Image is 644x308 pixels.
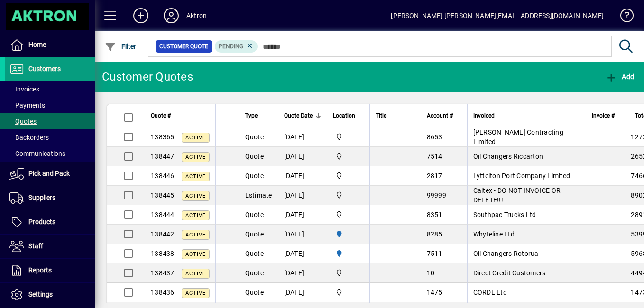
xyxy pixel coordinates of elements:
[333,209,364,220] span: Central
[151,110,171,121] span: Quote #
[151,250,175,257] span: 138438
[333,287,364,298] span: Central
[151,153,175,160] span: 138447
[28,290,53,298] span: Settings
[5,33,95,57] a: Home
[28,65,61,72] span: Customers
[473,250,539,257] span: Oil Changers Rotorua
[185,251,206,257] span: Active
[278,147,327,166] td: [DATE]
[333,151,364,162] span: Central
[427,110,461,121] div: Account #
[278,244,327,263] td: [DATE]
[473,110,580,121] div: Invoiced
[245,211,264,218] span: Quote
[473,172,570,180] span: Lyttelton Port Company Limited
[278,263,327,283] td: [DATE]
[427,110,453,121] span: Account #
[151,230,175,238] span: 138442
[28,41,46,48] span: Home
[151,269,175,277] span: 138437
[333,229,364,239] span: HAMILTON
[278,166,327,186] td: [DATE]
[245,172,264,180] span: Quote
[278,225,327,244] td: [DATE]
[9,85,39,93] span: Invoices
[245,110,258,121] span: Type
[473,187,561,204] span: Caltex - DO NOT INVOICE OR DELETE!!!
[473,230,515,238] span: Whyteline Ltd
[151,110,210,121] div: Quote #
[219,43,243,50] span: Pending
[5,210,95,234] a: Products
[427,289,442,296] span: 1475
[333,132,364,142] span: Central
[427,133,442,141] span: 8653
[333,268,364,278] span: Central
[278,127,327,147] td: [DATE]
[185,212,206,218] span: Active
[473,289,507,296] span: CORDE Ltd
[126,7,156,24] button: Add
[391,8,604,23] div: [PERSON_NAME] [PERSON_NAME][EMAIL_ADDRESS][DOMAIN_NAME]
[151,133,175,141] span: 138365
[185,232,206,238] span: Active
[102,38,139,55] button: Filter
[284,110,313,121] span: Quote Date
[9,118,37,125] span: Quotes
[28,266,52,274] span: Reports
[185,193,206,199] span: Active
[333,110,355,121] span: Location
[151,289,175,296] span: 138436
[427,153,442,160] span: 7514
[427,269,435,277] span: 10
[186,8,207,23] div: Aktron
[5,235,95,258] a: Staff
[427,230,442,238] span: 8285
[278,186,327,205] td: [DATE]
[159,42,208,51] span: Customer Quote
[9,101,45,109] span: Payments
[5,97,95,113] a: Payments
[333,190,364,200] span: Central
[185,154,206,160] span: Active
[5,186,95,210] a: Suppliers
[28,194,55,201] span: Suppliers
[185,290,206,296] span: Active
[28,170,70,177] span: Pick and Pack
[245,153,264,160] span: Quote
[603,68,636,85] button: Add
[245,289,264,296] span: Quote
[284,110,321,121] div: Quote Date
[278,205,327,225] td: [DATE]
[278,283,327,302] td: [DATE]
[245,230,264,238] span: Quote
[376,110,386,121] span: Title
[5,259,95,282] a: Reports
[245,269,264,277] span: Quote
[473,128,563,145] span: [PERSON_NAME] Contracting Limited
[151,191,175,199] span: 138445
[28,218,55,226] span: Products
[427,172,442,180] span: 2817
[102,69,193,84] div: Customer Quotes
[245,250,264,257] span: Quote
[28,242,43,250] span: Staff
[5,113,95,129] a: Quotes
[376,110,415,121] div: Title
[606,73,634,81] span: Add
[151,211,175,218] span: 138444
[5,283,95,307] a: Settings
[151,172,175,180] span: 138446
[215,40,258,53] mat-chip: Pending Status: Pending
[5,162,95,186] a: Pick and Pack
[427,191,446,199] span: 99999
[427,250,442,257] span: 7511
[333,248,364,259] span: HAMILTON
[473,153,543,160] span: Oil Changers Riccarton
[473,269,546,277] span: Direct Credit Customers
[333,110,364,121] div: Location
[185,271,206,277] span: Active
[5,145,95,162] a: Communications
[592,110,615,121] span: Invoice #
